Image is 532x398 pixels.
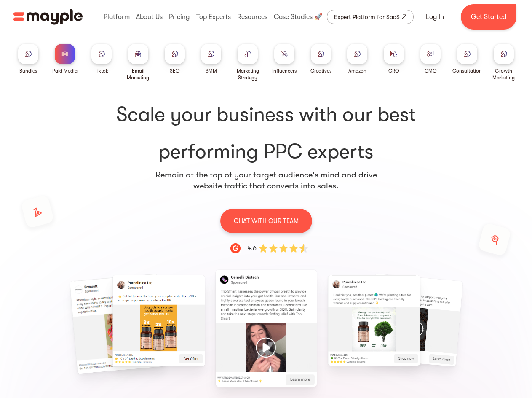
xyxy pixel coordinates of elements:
span: Scale your business with our best [24,101,508,128]
div: 15 / 15 [115,277,202,364]
div: 3 / 15 [437,277,524,363]
a: Influencers [272,44,297,74]
div: Paid Media [52,67,78,74]
a: SMM [201,44,221,74]
div: CRO [388,67,399,74]
div: SMM [206,67,217,74]
a: Creatives [310,44,331,74]
div: Amazon [348,67,366,74]
h1: performing PPC experts [24,101,508,165]
div: Influencers [272,67,297,74]
a: Get Started [461,4,516,30]
div: Consultation [452,67,482,74]
p: Remain at the top of your target audience's mind and drive website traffic that converts into sales. [155,169,377,191]
a: Paid Media [52,44,78,74]
div: 4.6 [247,243,257,253]
div: 1 / 15 [222,277,310,379]
div: Creatives [310,67,331,74]
a: Marketing Strategy [233,44,263,81]
a: Tiktok [91,44,112,74]
div: 2 / 15 [330,277,417,363]
a: Growth Marketing [489,44,519,81]
div: Marketing Strategy [233,67,263,81]
a: Bundles [18,44,38,74]
a: CMO [420,44,441,74]
div: CMO [425,67,437,74]
div: Tiktok [95,67,108,74]
img: Mayple logo [13,9,83,25]
div: Expert Platform for SaaS [334,12,400,22]
div: 14 / 15 [8,277,95,370]
a: Log In [416,7,454,27]
div: Email Marketing [123,67,153,81]
a: CRO [384,44,404,74]
a: Consultation [452,44,482,74]
div: SEO [170,67,180,74]
a: SEO [165,44,185,74]
a: Amazon [347,44,367,74]
div: Bundles [19,67,37,74]
a: CHAT WITH OUR TEAM [220,208,312,233]
a: Email Marketing [123,44,153,81]
a: Expert Platform for SaaS [327,10,414,24]
p: CHAT WITH OUR TEAM [234,215,299,226]
div: Growth Marketing [489,67,519,81]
